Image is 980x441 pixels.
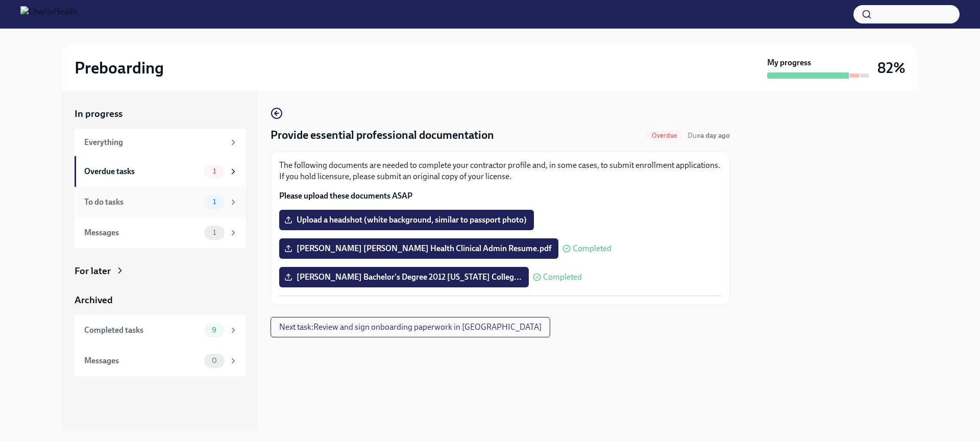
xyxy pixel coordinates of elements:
[75,156,246,187] a: Overdue tasks1
[877,59,905,77] h3: 82%
[279,191,412,201] strong: Please upload these documents ASAP
[206,326,223,334] span: 9
[75,264,246,278] a: For later
[75,346,246,376] a: Messages0
[700,131,730,140] strong: a day ago
[84,227,200,238] div: Messages
[279,238,558,259] label: [PERSON_NAME] [PERSON_NAME] Health Clinical Admin Resume.pdf
[573,244,611,253] span: Completed
[271,317,550,337] button: Next task:Review and sign onboarding paperwork in [GEOGRAPHIC_DATA]
[75,129,246,156] a: Everything
[84,355,200,366] div: Messages
[207,229,222,236] span: 1
[286,243,551,254] span: [PERSON_NAME] [PERSON_NAME] Health Clinical Admin Resume.pdf
[75,264,111,278] div: For later
[75,187,246,217] a: To do tasks1
[84,166,200,177] div: Overdue tasks
[75,217,246,248] a: Messages1
[84,137,225,148] div: Everything
[84,325,200,336] div: Completed tasks
[75,107,246,120] a: In progress
[767,57,811,68] strong: My progress
[75,315,246,346] a: Completed tasks9
[20,6,77,22] img: CharlieHealth
[688,131,730,140] span: August 10th, 2025 08:00
[279,267,529,287] label: [PERSON_NAME] Bachelor's Degree 2012 [US_STATE] Colleg...
[646,132,683,139] span: Overdue
[75,58,164,78] h2: Preboarding
[279,322,542,332] span: Next task : Review and sign onboarding paperwork in [GEOGRAPHIC_DATA]
[84,197,200,208] div: To do tasks
[279,160,721,182] p: The following documents are needed to complete your contractor profile and, in some cases, to sub...
[207,167,222,175] span: 1
[75,293,246,307] a: Archived
[286,272,522,282] span: [PERSON_NAME] Bachelor's Degree 2012 [US_STATE] Colleg...
[206,357,223,364] span: 0
[279,210,534,230] label: Upload a headshot (white background, similar to passport photo)
[271,128,494,143] h4: Provide essential professional documentation
[286,215,527,225] span: Upload a headshot (white background, similar to passport photo)
[207,198,222,206] span: 1
[688,131,730,140] span: Due
[543,273,582,281] span: Completed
